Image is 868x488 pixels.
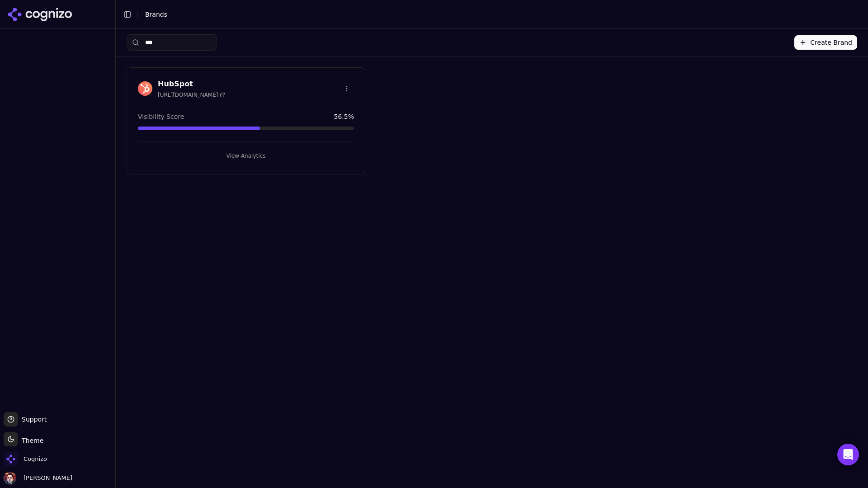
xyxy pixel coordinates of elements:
[4,472,72,484] button: Open user button
[24,455,47,463] span: Cognizo
[18,437,43,444] span: Theme
[18,415,47,424] span: Support
[138,81,152,96] img: HubSpot
[138,112,184,121] span: Visibility Score
[145,10,843,19] nav: breadcrumb
[794,35,857,50] button: Create Brand
[4,452,47,466] button: Open organization switcher
[138,149,354,163] button: View Analytics
[334,112,354,121] span: 56.5 %
[158,79,225,89] h3: HubSpot
[837,444,859,465] div: Open Intercom Messenger
[20,474,72,482] span: [PERSON_NAME]
[4,472,16,484] img: Deniz Ozcan
[145,11,167,18] span: Brands
[158,91,225,99] span: [URL][DOMAIN_NAME]
[4,452,18,466] img: Cognizo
